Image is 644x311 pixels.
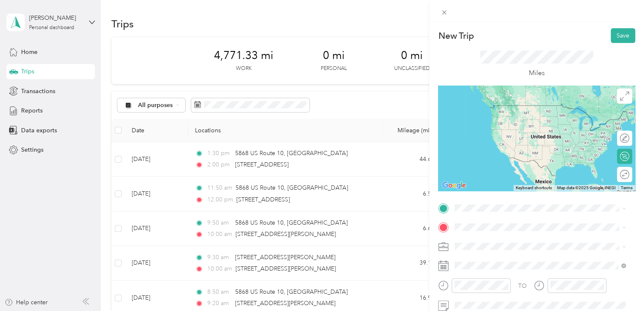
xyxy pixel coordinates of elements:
[438,30,474,42] p: New Trip
[518,282,527,290] div: TO
[597,264,644,311] iframe: Everlance-gr Chat Button Frame
[440,180,468,191] a: Open this area in Google Maps (opens a new window)
[611,28,635,43] button: Save
[529,68,545,78] p: Miles
[557,185,616,190] span: Map data ©2025 Google, INEGI
[516,185,552,191] button: Keyboard shortcuts
[440,180,468,191] img: Google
